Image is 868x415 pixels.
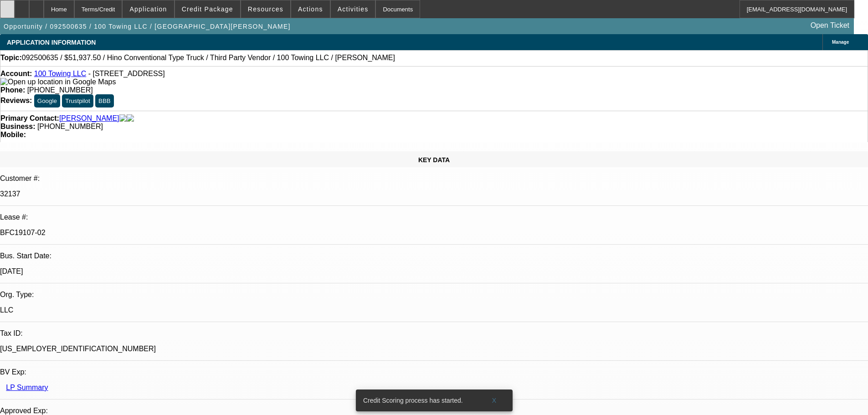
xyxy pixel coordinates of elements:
span: Manage [832,40,849,45]
img: Open up location in Google Maps [0,78,116,86]
img: facebook-icon.png [119,114,127,123]
button: X [480,392,509,409]
button: Google [34,94,60,108]
span: Credit Package [182,5,233,13]
button: Credit Package [175,0,240,18]
a: Open Ticket [807,18,853,33]
span: - [STREET_ADDRESS] [88,70,165,77]
span: [PHONE_NUMBER] [27,86,93,94]
button: BBB [95,94,114,108]
strong: Topic: [0,54,22,62]
button: Trustpilot [62,94,93,108]
span: X [492,397,497,404]
strong: Reviews: [0,97,32,104]
a: LP Summary [6,384,48,391]
strong: Phone: [0,86,25,94]
button: Actions [291,0,330,18]
button: Activities [331,0,375,18]
img: linkedin-icon.png [127,114,134,123]
span: Application [129,5,167,13]
a: [PERSON_NAME] [59,114,119,123]
strong: Mobile: [0,131,26,138]
div: Credit Scoring process has started. [356,389,480,411]
span: APPLICATION INFORMATION [7,39,96,46]
span: KEY DATA [418,156,450,164]
a: View Google Maps [0,78,116,86]
strong: Primary Contact: [0,114,59,123]
span: 092500635 / $51,937.50 / Hino Conventional Type Truck / Third Party Vendor / 100 Towing LLC / [PE... [22,54,395,62]
span: Opportunity / 092500635 / 100 Towing LLC / [GEOGRAPHIC_DATA][PERSON_NAME] [4,23,291,30]
strong: Account: [0,70,32,77]
span: Actions [298,5,323,13]
span: Resources [248,5,283,13]
span: [PHONE_NUMBER] [37,123,103,130]
span: Activities [338,5,369,13]
button: Resources [241,0,290,18]
button: Application [123,0,174,18]
strong: Business: [0,123,35,130]
a: 100 Towing LLC [34,70,86,77]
